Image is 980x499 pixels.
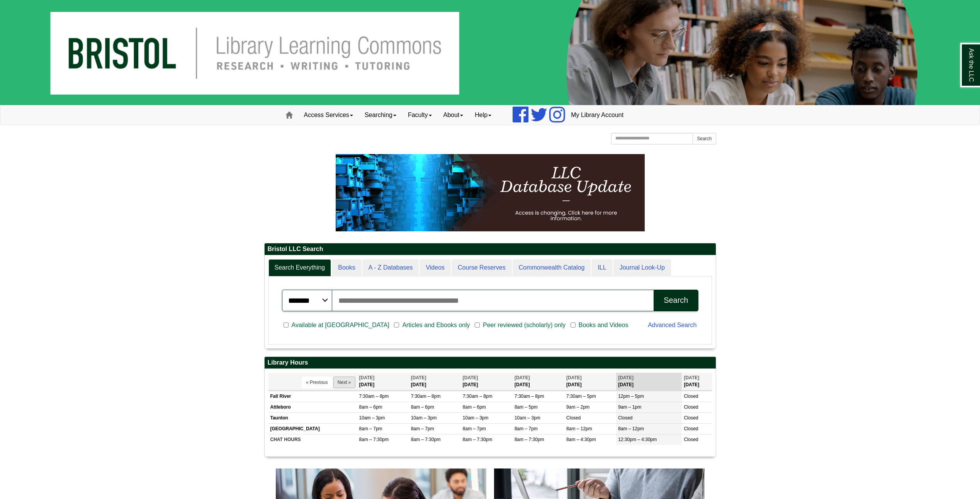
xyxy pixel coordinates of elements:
span: Closed [684,394,698,399]
a: Faculty [402,105,438,125]
img: HTML tutorial [336,154,645,231]
span: Closed [684,404,698,410]
span: 9am – 1pm [618,404,641,410]
div: Search [664,296,688,305]
td: [GEOGRAPHIC_DATA] [268,424,357,435]
button: « Previous [302,377,332,388]
a: Searching [359,105,402,125]
a: Course Reserves [452,259,512,277]
a: Search Everything [268,259,331,277]
span: 7:30am – 5pm [566,394,596,399]
span: [DATE] [359,375,375,380]
span: Articles and Ebooks only [399,321,473,330]
h2: Library Hours [265,357,716,369]
td: Attleboro [268,402,357,412]
span: Closed [566,415,581,421]
span: [DATE] [515,375,530,380]
span: 7:30am – 8pm [411,394,441,399]
a: Videos [420,259,451,277]
span: 8am – 6pm [411,404,434,410]
span: 8am – 5pm [515,404,538,410]
input: Books and Videos [571,322,576,329]
span: 8am – 6pm [463,404,486,410]
span: 8am – 12pm [566,426,592,431]
span: 8am – 6pm [359,404,382,410]
input: Peer reviewed (scholarly) only [475,322,480,329]
a: About [438,105,469,125]
th: [DATE] [616,373,682,390]
a: A - Z Databases [362,259,419,277]
a: Access Services [298,105,359,125]
input: Articles and Ebooks only [394,322,399,329]
span: 10am – 3pm [411,415,437,421]
span: 8am – 7pm [359,426,382,431]
span: [DATE] [411,375,426,380]
a: My Library Account [565,105,629,125]
span: 8am – 7:30pm [359,437,389,442]
span: 7:30am – 8pm [463,394,493,399]
button: Search [654,290,698,311]
span: Peer reviewed (scholarly) only [480,321,569,330]
span: [DATE] [463,375,478,380]
a: Books [332,259,361,277]
input: Available at [GEOGRAPHIC_DATA] [284,322,289,329]
span: 8am – 7pm [463,426,486,431]
a: Commonwealth Catalog [513,259,591,277]
span: Closed [618,415,632,421]
span: 8am – 7:30pm [411,437,441,442]
span: 8am – 7:30pm [463,437,493,442]
span: 10am – 3pm [463,415,489,421]
th: [DATE] [564,373,616,390]
span: 7:30am – 8pm [359,394,389,399]
th: [DATE] [461,373,513,390]
span: [DATE] [566,375,582,380]
h2: Bristol LLC Search [265,243,716,255]
th: [DATE] [357,373,409,390]
span: [DATE] [618,375,634,380]
span: Closed [684,437,698,442]
a: Help [469,105,497,125]
th: [DATE] [513,373,564,390]
span: 10am – 3pm [515,415,540,421]
span: [DATE] [684,375,699,380]
span: 8am – 4:30pm [566,437,596,442]
a: Journal Look-Up [613,259,671,277]
span: Closed [684,426,698,431]
span: Books and Videos [576,321,632,330]
a: Advanced Search [648,322,696,328]
span: 8am – 12pm [618,426,644,431]
span: 8am – 7pm [411,426,434,431]
th: [DATE] [682,373,712,390]
span: 7:30am – 8pm [515,394,544,399]
button: Search [693,133,716,144]
span: 8am – 7pm [515,426,538,431]
span: 12:30pm – 4:30pm [618,437,657,442]
span: 10am – 3pm [359,415,385,421]
span: 8am – 7:30pm [515,437,544,442]
span: 9am – 2pm [566,404,589,410]
span: Available at [GEOGRAPHIC_DATA] [289,321,392,330]
td: Fall River [268,391,357,402]
th: [DATE] [409,373,461,390]
a: ILL [591,259,612,277]
span: 12pm – 5pm [618,394,644,399]
td: Taunton [268,412,357,423]
td: CHAT HOURS [268,435,357,445]
span: Closed [684,415,698,421]
button: Next » [333,377,355,388]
